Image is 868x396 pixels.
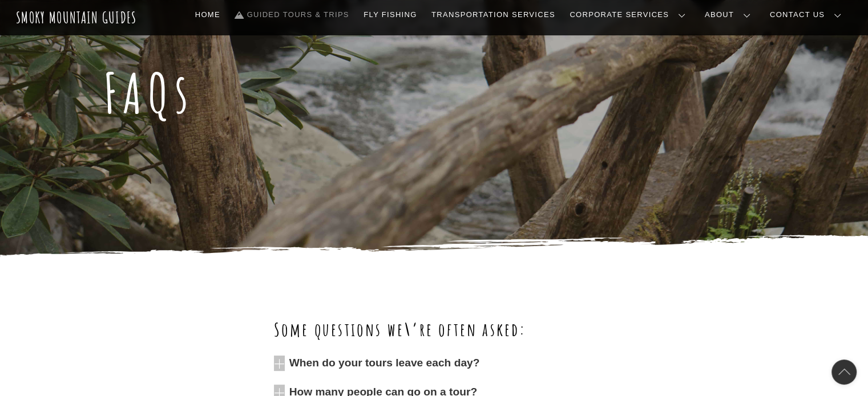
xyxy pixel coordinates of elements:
a: Guided Tours & Trips [231,3,354,27]
h2: Some questions we\’re often asked: [274,317,594,341]
a: When do your tours leave each day? [274,350,594,377]
a: Home [191,3,225,27]
a: Corporate Services [565,3,695,27]
a: Fly Fishing [359,3,421,27]
a: About [700,3,760,27]
a: Smoky Mountain Guides [16,8,137,27]
a: Transportation Services [427,3,559,27]
span: When do your tours leave each day? [289,356,595,371]
a: Contact Us [765,3,850,27]
h1: FAQs [103,60,765,125]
